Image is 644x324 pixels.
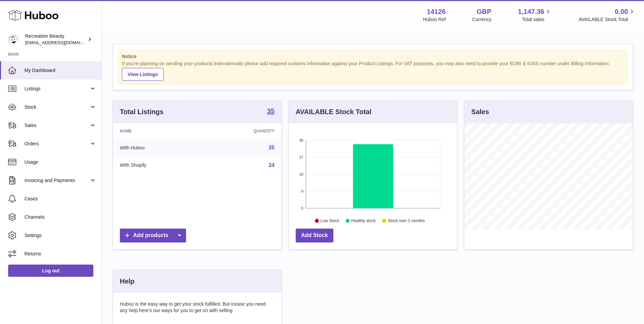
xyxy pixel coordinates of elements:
h3: Help [120,277,134,286]
span: Listings [24,86,89,92]
span: Cases [24,196,96,202]
span: Settings [24,232,96,239]
div: Recreation Beauty [25,33,86,46]
span: [EMAIL_ADDRESS][DOMAIN_NAME] [25,40,100,45]
span: 1,147.36 [518,7,545,16]
text: 18 [299,172,303,176]
strong: 35 [267,108,274,114]
img: customercare@recreationbeauty.com [8,34,18,44]
th: Name [113,123,204,139]
span: AVAILABLE Stock Total [578,16,636,23]
span: 0.00 [615,7,628,16]
span: My Dashboard [24,67,96,74]
text: Healthy stock [351,218,376,223]
th: Quantity [204,123,281,139]
p: Huboo is the easy way to get your stock fulfilled. But incase you need any help here's our ways f... [120,301,275,314]
strong: 14126 [427,7,446,16]
text: Low Stock [320,218,339,223]
a: 34 [269,162,275,168]
text: 27 [299,155,303,159]
strong: Notice [122,53,624,60]
span: Channels [24,214,96,220]
span: Invoicing and Payments [24,177,89,184]
td: With Huboo [113,139,204,157]
div: Currency [472,16,492,23]
h3: AVAILABLE Stock Total [296,107,371,116]
span: Total sales [522,16,552,23]
a: Add products [120,229,186,242]
text: 0 [301,206,303,210]
text: 9 [301,189,303,193]
div: If you're planning on sending your products internationally please add required customs informati... [122,60,624,81]
a: 35 [269,145,275,150]
text: Stock over 2 months [388,218,425,223]
a: 0.00 AVAILABLE Stock Total [578,7,636,23]
a: View Listings [122,68,164,81]
td: With Shopify [113,157,204,174]
a: Add Stock [296,229,333,242]
a: 35 [267,108,274,116]
span: Usage [24,159,96,165]
span: Stock [24,104,89,110]
div: Huboo Ref [423,16,446,23]
span: Orders [24,141,89,147]
h3: Total Listings [120,107,164,116]
span: Returns [24,251,96,257]
strong: GBP [477,7,491,16]
a: Log out [8,265,93,277]
text: 36 [299,138,303,142]
span: Sales [24,122,89,129]
a: 1,147.36 Total sales [518,7,552,23]
h3: Sales [471,107,489,116]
